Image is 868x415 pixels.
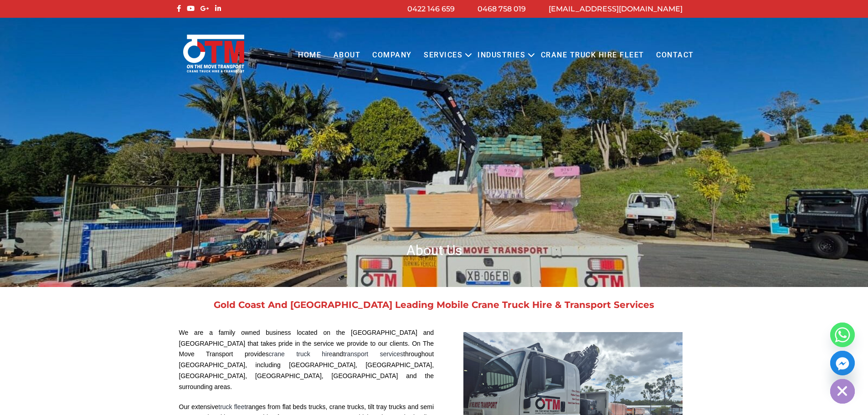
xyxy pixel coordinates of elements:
p: We are a family owned business located on the [GEOGRAPHIC_DATA] and [GEOGRAPHIC_DATA] that takes ... [179,328,434,393]
a: transport services [343,350,403,358]
a: Home [292,43,327,68]
a: Facebook_Messenger [830,351,855,375]
a: Contact [650,43,700,68]
a: crane truck hire [269,350,333,358]
a: COMPANY [366,43,418,68]
a: Crane Truck Hire Fleet [534,43,650,68]
img: Otmtransport [181,34,246,73]
a: 0422 146 659 [407,5,455,13]
a: Whatsapp [830,323,855,347]
h1: About Us [175,241,694,259]
a: truck fleet [218,403,246,410]
a: Services [418,43,468,68]
a: [EMAIL_ADDRESS][DOMAIN_NAME] [549,5,683,13]
a: Industries [472,43,531,68]
a: Gold Coast And [GEOGRAPHIC_DATA] Leading Mobile Crane Truck Hire & Transport Services [214,299,654,310]
a: About [327,43,366,68]
a: 0468 758 019 [478,5,526,13]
